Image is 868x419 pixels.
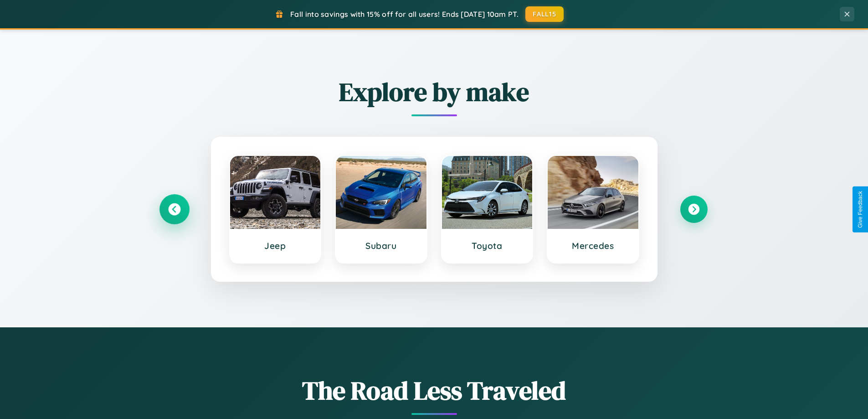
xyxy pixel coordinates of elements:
h2: Explore by make [161,74,708,109]
h1: The Road Less Traveled [161,373,708,408]
h3: Jeep [239,240,312,251]
h3: Toyota [451,240,524,251]
span: Fall into savings with 15% off for all users! Ends [DATE] 10am PT. [290,10,519,19]
button: FALL15 [525,6,564,22]
h3: Mercedes [557,240,629,251]
div: Give Feedback [857,191,863,228]
h3: Subaru [345,240,417,251]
